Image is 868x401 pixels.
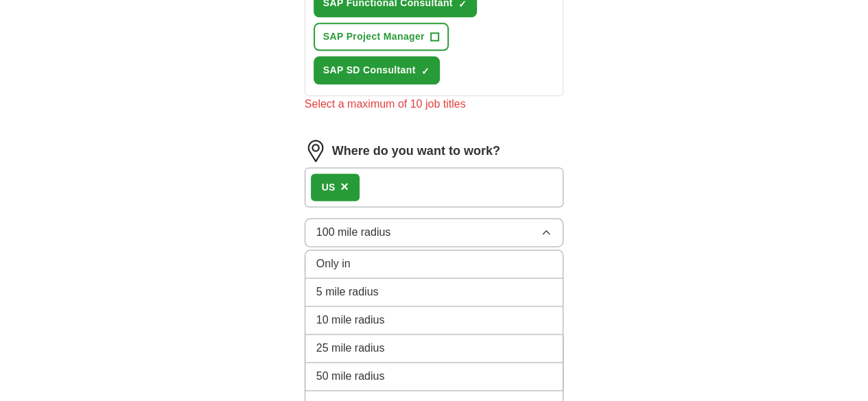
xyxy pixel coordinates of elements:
button: × [340,177,349,197]
button: SAP Project Manager [314,23,449,51]
span: 10 mile radius [316,312,385,328]
span: SAP SD Consultant [323,63,416,77]
span: 50 mile radius [316,368,385,385]
span: 5 mile radius [316,284,379,300]
span: 25 mile radius [316,340,385,356]
div: US [322,180,335,195]
span: 100 mile radius [316,224,391,241]
button: SAP SD Consultant✓ [314,56,440,84]
span: × [340,179,349,194]
span: Only in [316,256,351,272]
span: ✓ [421,66,430,77]
img: location.png [305,140,327,162]
label: Where do you want to work? [332,142,500,160]
div: Select a maximum of 10 job titles [305,96,564,112]
span: SAP Project Manager [323,29,425,44]
button: 100 mile radius [305,218,564,247]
